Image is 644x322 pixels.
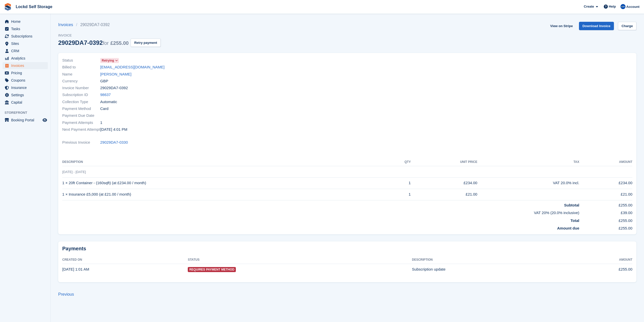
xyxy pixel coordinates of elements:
[3,69,48,77] a: menu
[58,22,76,28] a: Invoices
[100,127,127,132] time: 2025-09-02 15:01:30 UTC
[11,40,41,47] span: Sites
[3,117,48,124] a: menu
[11,117,41,124] span: Booking Portal
[100,99,117,105] span: Automatic
[100,85,128,91] span: 29029DA7-0392
[564,203,579,207] strong: Subtotal
[557,226,579,230] strong: Amount due
[11,33,41,40] span: Subscriptions
[131,39,160,47] button: Retry payment
[62,140,100,145] span: Previous Invoice
[62,120,100,126] span: Payment Attempts
[62,245,632,252] h2: Payments
[11,84,41,91] span: Insurance
[62,256,188,264] th: Created On
[579,177,632,189] td: £234.00
[11,18,41,25] span: Home
[11,62,41,69] span: Invoices
[62,177,387,189] td: 1 × 20ft Container - (160sqft) (at £234.00 / month)
[411,177,477,189] td: £234.00
[3,47,48,54] a: menu
[4,3,12,11] img: stora-icon-8386f47178a22dfd0bd8f6a31ec36ba5ce8667c1dd55bd0f319d3a0aa187defe.svg
[11,55,41,62] span: Analytics
[58,33,161,38] span: Invoice
[100,71,131,77] a: [PERSON_NAME]
[62,71,100,77] span: Name
[3,25,48,32] a: menu
[11,25,41,32] span: Tasks
[579,216,632,224] td: £255.00
[3,55,48,62] a: menu
[3,91,48,99] a: menu
[100,64,164,70] a: [EMAIL_ADDRESS][DOMAIN_NAME]
[11,77,41,84] span: Coupons
[477,180,579,186] div: VAT 20.0% incl.
[387,189,411,200] td: 1
[58,39,129,46] div: 29029DA7-0392
[3,99,48,106] a: menu
[62,127,100,132] span: Next Payment Attempt
[412,264,568,275] td: Subscription update
[626,4,639,9] span: Account
[387,158,411,166] th: QTY
[188,256,412,264] th: Status
[14,3,54,11] a: Lockd Self Storage
[100,106,109,112] span: Card
[62,170,86,174] span: [DATE] - [DATE]
[568,256,632,264] th: Amount
[548,22,575,30] a: View on Stripe
[62,85,100,91] span: Invoice Number
[579,223,632,231] td: £255.00
[62,64,100,70] span: Billed to
[100,120,102,126] span: 1
[579,200,632,208] td: £255.00
[11,91,41,99] span: Settings
[58,292,74,296] a: Previous
[62,267,89,271] time: 2025-09-02 00:01:26 UTC
[102,58,114,63] span: Retrying
[3,40,48,47] a: menu
[387,177,411,189] td: 1
[188,267,236,272] span: Requires Payment Method
[100,140,128,145] a: 29029DA7-0330
[584,4,594,9] span: Create
[3,18,48,25] a: menu
[411,189,477,200] td: £21.00
[62,113,100,119] span: Payment Due Date
[477,158,579,166] th: Tax
[11,47,41,54] span: CRM
[3,33,48,40] a: menu
[412,256,568,264] th: Description
[11,99,41,106] span: Capital
[571,218,579,223] strong: Total
[579,189,632,200] td: £21.00
[11,69,41,77] span: Pricing
[618,22,636,30] a: Charge
[110,40,129,46] span: £255.00
[58,22,161,28] nav: breadcrumbs
[5,110,50,115] span: Storefront
[3,62,48,69] a: menu
[62,99,100,105] span: Collection Type
[620,4,626,9] img: Jonny Bleach
[3,84,48,91] a: menu
[62,78,100,84] span: Currency
[42,117,48,123] a: Preview store
[411,158,477,166] th: Unit Price
[3,77,48,84] a: menu
[62,208,579,216] td: VAT 20% (20.0% inclusive)
[103,40,109,46] span: for
[62,158,387,166] th: Description
[62,58,100,63] span: Status
[579,158,632,166] th: Amount
[100,58,119,63] a: Retrying
[62,92,100,98] span: Subscription ID
[62,189,387,200] td: 1 × Insurance £5,000 (at £21.00 / month)
[62,106,100,112] span: Payment Method
[100,78,108,84] span: GBP
[609,4,616,9] span: Help
[568,264,632,275] td: £255.00
[100,92,111,98] a: 98637
[579,22,614,30] a: Download Invoice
